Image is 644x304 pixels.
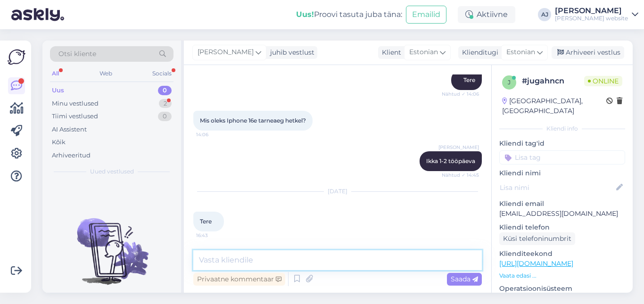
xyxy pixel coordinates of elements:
div: juhib vestlust [266,48,314,58]
p: [EMAIL_ADDRESS][DOMAIN_NAME] [499,209,625,219]
p: Operatsioonisüsteem [499,284,625,294]
div: [PERSON_NAME] website [555,15,628,22]
div: Proovi tasuta juba täna: [296,9,402,20]
span: Nähtud ✓ 14:45 [442,172,479,179]
span: 14:06 [196,131,231,138]
span: j [508,79,511,86]
div: Socials [150,67,173,80]
span: Nähtud ✓ 14:06 [442,90,479,98]
div: Kõik [52,138,66,147]
p: Klienditeekond [499,249,625,259]
p: Kliendi nimi [499,168,625,178]
div: Arhiveeri vestlus [552,46,624,59]
span: Ikka 1-2 tööpäeva [426,157,475,164]
div: [DATE] [193,187,482,196]
div: 2 [159,99,172,108]
input: Lisa nimi [500,182,614,193]
input: Lisa tag [499,150,625,164]
div: Uus [52,86,64,95]
p: Kliendi email [499,199,625,209]
div: AJ [538,8,551,21]
div: [PERSON_NAME] [555,7,628,15]
b: Uus! [296,10,314,19]
span: Uued vestlused [90,167,134,176]
div: Tiimi vestlused [52,112,98,121]
div: [GEOGRAPHIC_DATA], [GEOGRAPHIC_DATA] [502,96,606,116]
span: [PERSON_NAME] [198,47,254,58]
span: Estonian [409,47,438,58]
div: # jugahncn [522,75,584,87]
span: Saada [451,275,478,283]
div: Aktiivne [458,6,515,23]
div: All [50,67,61,80]
div: Klient [378,48,401,58]
span: [PERSON_NAME] [438,144,479,151]
div: Privaatne kommentaar [193,273,285,286]
a: [PERSON_NAME][PERSON_NAME] website [555,7,638,22]
div: Klienditugi [458,48,498,58]
p: Vaata edasi ... [499,271,625,280]
span: Mis oleks Iphone 16e tarneaeg hetkel? [200,117,306,124]
div: 0 [158,86,172,95]
div: Arhiveeritud [52,151,91,160]
span: Otsi kliente [58,49,96,59]
span: 16:43 [196,232,231,239]
div: Kliendi info [499,124,625,133]
span: Estonian [506,47,535,58]
p: Kliendi tag'id [499,139,625,148]
p: Kliendi telefon [499,222,625,232]
span: Online [584,76,622,86]
button: Emailid [406,6,446,24]
a: [URL][DOMAIN_NAME] [499,259,573,268]
div: Küsi telefoninumbrit [499,232,575,245]
div: 0 [158,112,172,121]
div: AI Assistent [52,125,87,134]
div: Web [98,67,114,80]
div: Minu vestlused [52,99,99,108]
img: Askly Logo [8,48,25,66]
span: Tere [200,218,212,225]
span: Tere [463,76,475,83]
img: No chats [42,201,181,286]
